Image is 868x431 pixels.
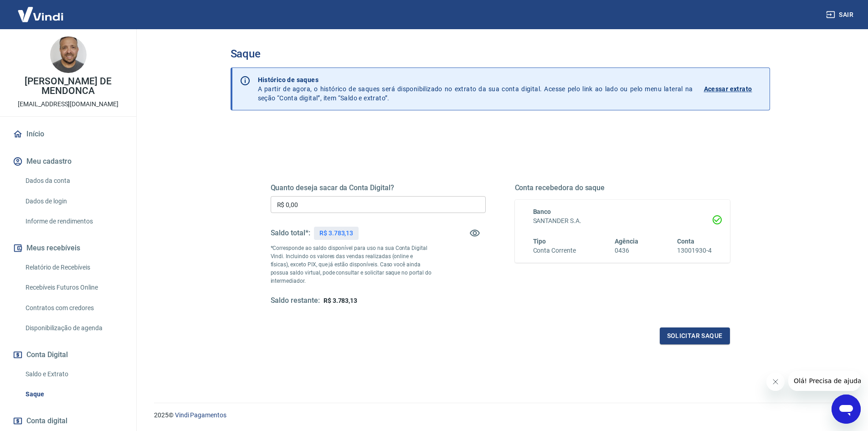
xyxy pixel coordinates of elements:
[677,238,694,245] span: Conta
[11,0,70,28] img: Vindi
[175,411,226,419] a: Vindi Pagamentos
[271,296,320,306] h5: Saldo restante:
[11,345,125,365] button: Conta Digital
[788,371,861,391] iframe: Mensagem da empresa
[704,84,752,93] p: Acessar extrato
[22,212,125,231] a: Informe de rendimentos
[50,36,87,73] img: cb035876-8004-4285-8100-e00adfa7a002.jpeg
[22,278,125,297] a: Recebíveis Futuros Online
[22,385,125,404] a: Saque
[11,411,125,431] a: Conta digital
[26,415,67,427] span: Conta digital
[704,75,762,103] a: Acessar extrato
[533,216,712,226] h6: SANTANDER S.A.
[832,395,861,424] iframe: Botão para abrir a janela de mensagens
[271,228,310,238] h5: Saldo total*:
[533,246,576,255] h6: Conta Corrente
[22,299,125,317] a: Contratos com credores
[660,327,730,344] button: Solicitar saque
[515,183,730,192] h5: Conta recebedora do saque
[11,151,125,171] button: Meu cadastro
[11,238,125,258] button: Meus recebíveis
[5,6,77,14] span: Olá! Precisa de ajuda?
[7,77,129,96] p: [PERSON_NAME] DE MENDONCA
[22,258,125,277] a: Relatório de Recebíveis
[615,246,638,255] h6: 0436
[615,238,638,245] span: Agência
[154,410,846,420] p: 2025 ©
[258,75,693,84] p: Histórico de saques
[18,99,118,109] p: [EMAIL_ADDRESS][DOMAIN_NAME]
[231,47,770,60] h3: Saque
[22,319,125,338] a: Disponibilização de agenda
[533,238,546,245] span: Tipo
[22,365,125,384] a: Saldo e Extrato
[22,192,125,211] a: Dados de login
[271,183,486,192] h5: Quanto deseja sacar da Conta Digital?
[677,246,712,255] h6: 13001930-4
[533,208,551,215] span: Banco
[324,297,357,304] span: R$ 3.783,13
[824,6,857,23] button: Sair
[258,75,693,103] p: A partir de agora, o histórico de saques será disponibilizado no extrato da sua conta digital. Ac...
[766,373,785,391] iframe: Fechar mensagem
[11,124,125,144] a: Início
[22,171,125,190] a: Dados da conta
[319,228,353,238] p: R$ 3.783,13
[271,244,432,285] p: *Corresponde ao saldo disponível para uso na sua Conta Digital Vindi. Incluindo os valores das ve...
